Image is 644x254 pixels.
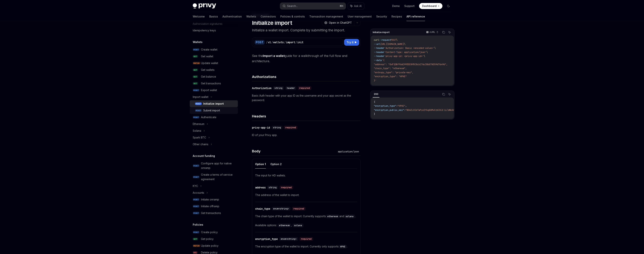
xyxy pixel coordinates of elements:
span: { [374,101,375,104]
span: \ [424,55,425,58]
span: string [275,87,282,90]
div: Configure app for native onramp [201,161,236,170]
button: Search...⌘K [280,3,346,9]
div: Import wallet [193,95,208,99]
a: POSTInitialize import [190,100,238,107]
p: Initialize a wallet import. Complete by submitting the import. [252,28,360,33]
span: : [404,109,405,112]
div: Available options: [255,223,357,228]
span: Try it [346,40,353,45]
span: Dashboard [422,4,437,8]
div: Search... [287,4,298,8]
div: Export wallet [201,88,217,92]
a: Welcome [193,12,205,21]
span: solana [346,215,353,218]
a: Security [376,12,387,21]
span: --request [379,39,391,42]
div: Accounts [193,190,204,195]
div: Get wallets [201,68,215,72]
div: wallets [273,40,284,44]
span: 'privy-app-id: <privy-app-id>' [384,55,424,58]
span: GET [193,69,198,71]
span: GET [193,75,198,78]
a: POSTInitiate onramp [190,196,238,203]
h4: Body [252,149,336,154]
code: solana [293,224,303,227]
div: address [255,186,266,189]
p: The address of the wallet to import. [255,193,357,197]
span: POST [193,231,199,234]
div: required [292,207,306,211]
span: POST [193,198,199,201]
span: --header [374,55,384,58]
div: Get transactions [201,81,221,86]
a: Wallets [246,12,256,21]
span: GET [193,82,198,85]
span: header [287,87,295,90]
a: POSTConfigure app for native onramp [190,160,238,171]
span: POST [193,212,199,215]
span: "chain_type": "ethereum", [374,67,407,70]
div: Create wallet [201,47,217,52]
div: Update policy [201,243,218,248]
div: Get balance [201,74,216,79]
a: POSTSubmit import [190,107,238,114]
a: GETGet transactions [190,80,238,87]
span: ethereum [327,215,338,218]
span: ⌘ K [340,5,344,8]
div: v1 [268,40,271,44]
a: User management [348,12,372,21]
span: POST [391,39,396,42]
span: \ [404,43,405,46]
a: POSTInitiate offramp [190,203,238,210]
code: ethereum [278,224,291,227]
a: API reference [407,12,425,21]
a: POSTCreate a terms of service agreement [190,171,238,183]
div: privy-app-id [252,126,270,129]
span: enum<string> [281,237,297,240]
p: The chain type of the wallet to import. Currently supports and . [255,214,357,218]
p: Basic Auth header with your app ID as the username and your app secret as the password. [252,93,360,102]
span: Open in ChatGPT [329,21,352,25]
a: GETGet balance [190,73,238,80]
a: Demo [392,4,400,8]
a: Support [404,4,415,8]
span: "HPKE" [397,104,405,107]
span: 'Content-Type: application/json' [384,51,426,54]
div: / [266,40,268,44]
div: Create policy [201,230,218,234]
div: Authorization [252,86,272,90]
h4: Headers [252,114,360,119]
button: Option 2 [270,160,282,169]
div: Create a terms of service agreement [201,172,236,181]
span: See the guide for a walkthrough of the full flow and architecture. [252,53,360,64]
h4: Authorizations [252,74,360,79]
span: \ [396,39,397,42]
div: Update wallet [201,61,218,65]
a: GETGet wallets [190,67,238,73]
span: HPKE [340,245,345,248]
span: POST [193,48,199,51]
p: The input for HD wallets. [255,173,357,178]
span: --header [374,51,384,54]
div: Submit import [203,108,220,113]
a: POSTExport wallet [190,87,238,94]
h1: Initialize import [252,19,292,26]
button: Try it [344,39,359,46]
div: required [280,186,293,189]
span: POST [193,205,199,208]
img: dark logo [193,3,216,9]
a: POSTCreate wallet [190,46,238,53]
span: PATCH [193,244,200,247]
span: curl [374,39,379,42]
div: Get policy [201,237,214,241]
span: "encryption_type": "HPKE" [374,75,407,78]
button: Ask AI [447,30,452,35]
span: string [273,126,281,129]
span: POST [193,176,199,178]
span: GET [193,238,198,240]
p: The encryption type of the wallet to import. Currently only supports . [255,244,357,249]
span: "BDAZLOIdTaPycEYkgG0MvCzbIKJLli/yWkAV5yCa9yOsZ4JsrLweA5MnP8YIiY4k/RRzC+APhhO+P+Hoz/rt7Go=" [405,109,524,112]
span: POST [195,102,202,105]
div: Authenticate [201,115,216,119]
